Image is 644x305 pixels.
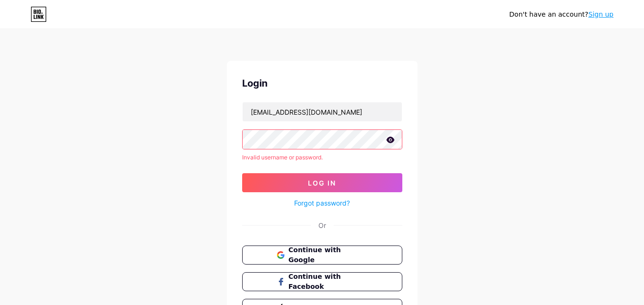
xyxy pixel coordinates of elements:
span: Log In [308,179,336,187]
div: Don't have an account? [509,10,613,20]
input: Username [243,102,402,121]
span: Continue with Google [288,245,367,265]
div: Login [242,76,402,90]
div: Invalid username or password. [242,153,402,162]
button: Continue with Google [242,246,402,265]
button: Log In [242,173,402,192]
a: Forgot password? [294,198,350,208]
span: Continue with Facebook [288,272,367,292]
button: Continue with Facebook [242,272,402,291]
a: Sign up [588,10,613,18]
div: Or [318,220,326,230]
